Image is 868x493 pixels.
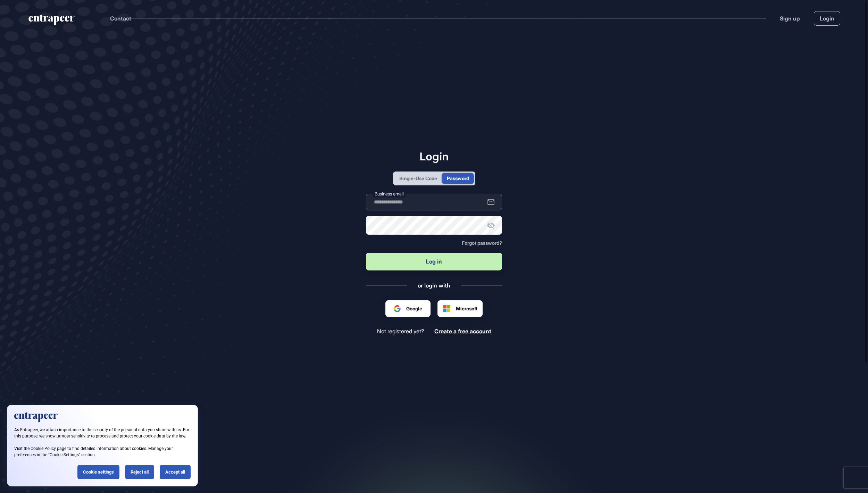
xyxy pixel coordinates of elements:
[373,190,406,197] label: Business email
[447,175,469,182] div: Password
[814,11,840,26] a: Login
[780,14,800,23] a: Sign up
[366,253,502,270] button: Log in
[366,150,502,163] h1: Login
[377,328,424,335] span: Not registered yet?
[28,15,75,28] a: entrapeer-logo
[462,240,502,246] a: Forgot password?
[418,282,450,289] div: or login with
[110,14,131,23] button: Contact
[462,240,502,246] span: Forgot password?
[456,305,477,312] span: Microsoft
[399,175,437,182] div: Single-Use Code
